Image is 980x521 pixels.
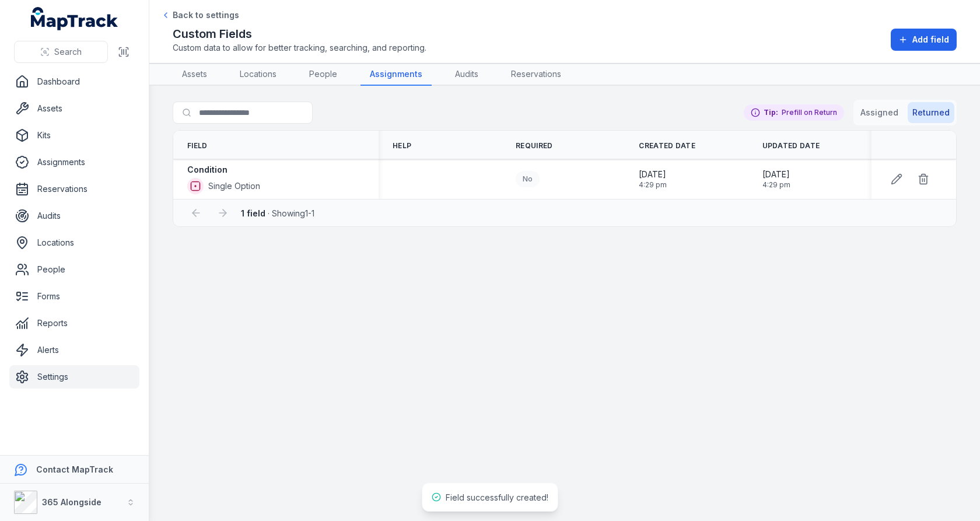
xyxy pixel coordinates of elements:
a: Dashboard [9,70,139,93]
a: Locations [9,231,139,254]
span: Field successfully created! [446,492,548,502]
span: [DATE] [639,169,667,180]
span: Help [393,141,411,151]
strong: 365 Alongside [42,497,101,507]
h2: Custom Fields [173,26,426,42]
a: MapTrack [31,7,118,30]
button: Add field [891,29,957,51]
span: Updated Date [762,141,820,151]
span: 4:29 pm [639,180,667,190]
a: Forms [9,285,139,308]
span: Single Option [208,180,260,192]
span: · Showing 1 - 1 [241,208,314,218]
a: Kits [9,124,139,147]
a: Audits [446,64,488,86]
span: Field [187,141,208,151]
div: No [516,171,540,187]
a: Locations [230,64,286,86]
span: [DATE] [762,169,790,180]
a: Reports [9,312,139,335]
a: Assets [173,64,216,86]
a: People [300,64,346,86]
strong: Condition [187,164,228,176]
span: Search [54,46,82,58]
a: Back to settings [161,9,239,21]
a: Assets [9,97,139,120]
a: Reservations [502,64,570,86]
a: Settings [9,365,139,389]
span: Custom data to allow for better tracking, searching, and reporting. [173,42,426,54]
div: Prefill on Return [744,104,844,121]
strong: Contact MapTrack [36,464,113,474]
span: Created Date [639,141,695,151]
a: Audits [9,204,139,228]
strong: Tip: [764,108,778,117]
button: Assigned [856,102,903,123]
a: Reservations [9,177,139,201]
span: Add field [912,34,949,46]
span: 4:29 pm [762,180,790,190]
a: Assignments [360,64,432,86]
strong: 1 field [241,208,265,218]
span: Required [516,141,552,151]
span: Back to settings [173,9,239,21]
a: Assignments [9,151,139,174]
button: Search [14,41,108,63]
time: 26/08/2025, 4:29:45 pm [639,169,667,190]
a: People [9,258,139,281]
a: Alerts [9,338,139,362]
time: 26/08/2025, 4:29:45 pm [762,169,790,190]
button: Returned [908,102,954,123]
